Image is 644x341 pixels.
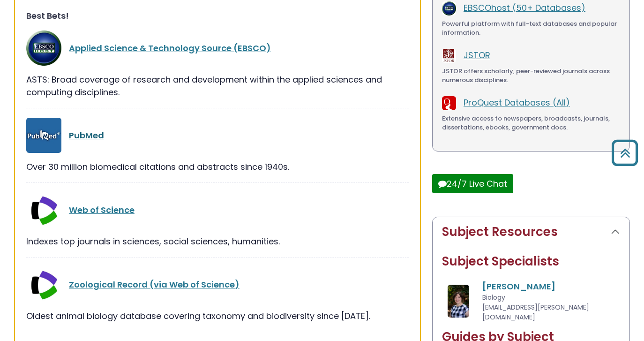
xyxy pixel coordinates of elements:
a: ProQuest Databases (All) [464,97,570,108]
div: Extensive access to newspapers, broadcasts, journals, dissertations, ebooks, government docs. [442,114,620,132]
a: PubMed [69,129,104,141]
div: Indexes top journals in sciences, social sciences, humanities. [26,235,409,248]
a: EBSCOhost (50+ Databases) [464,2,585,14]
div: Over 30 million biomedical citations and abstracts since 1940s. [26,160,409,173]
div: ASTS: Broad coverage of research and development within the applied sciences and computing discip... [26,73,409,99]
a: Applied Science & Technology Source (EBSCO) [69,42,271,54]
button: 24/7 Live Chat [432,174,513,193]
div: JSTOR offers scholarly, peer-reviewed journals across numerous disciplines. [442,67,620,85]
h3: Best Bets! [26,11,409,21]
img: Amanda Matthysse [448,285,470,318]
button: Subject Resources [433,217,629,247]
span: Biology [482,293,505,302]
div: Powerful platform with full-text databases and popular information. [442,19,620,38]
h2: Subject Specialists [442,254,620,269]
a: JSTOR [464,49,490,61]
a: [PERSON_NAME] [482,280,555,292]
div: Oldest animal biology database covering taxonomy and biodiversity since [DATE]. [26,310,409,322]
a: Back to Top [608,144,642,161]
a: Zoological Record (via Web of Science) [69,279,240,290]
a: Web of Science [69,204,135,216]
span: [EMAIL_ADDRESS][PERSON_NAME][DOMAIN_NAME] [482,303,589,322]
